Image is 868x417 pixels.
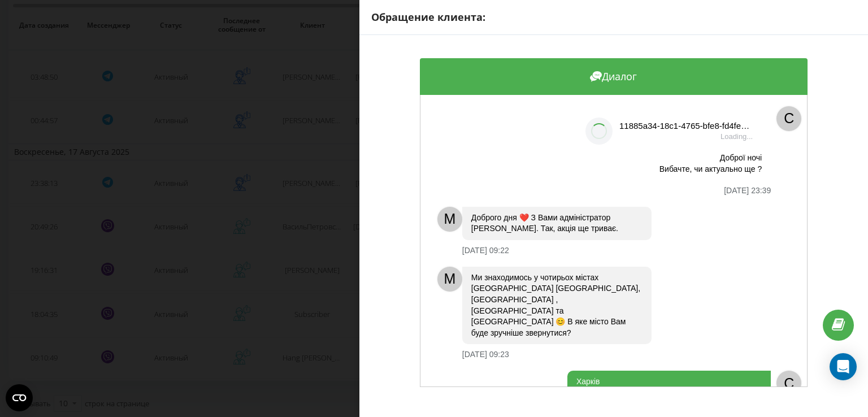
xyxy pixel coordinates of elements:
div: Loading... [619,132,753,142]
div: C [776,371,801,396]
div: Ми знаходимось у чотирьох містах [GEOGRAPHIC_DATA] [GEOGRAPHIC_DATA], [GEOGRAPHIC_DATA] , [GEOGRA... [462,267,652,345]
div: M [437,267,462,292]
div: Доброї ночі Вибачте, чи актуально ще ? [576,153,762,175]
div: M [437,207,462,232]
div: [DATE] 09:23 [462,350,509,359]
div: 11885a34-18c1-4765-bfe8-fd4feb0f9e5a.jpg [619,120,753,132]
div: [DATE] 09:22 [462,246,509,255]
div: Диалог [420,58,808,95]
div: C [776,106,801,131]
div: [DATE] 23:39 [724,186,771,196]
button: Open CMP widget [6,384,33,411]
div: Обращение клиента: [371,10,856,25]
div: Доброго дня ❤️ З Вами адміністратор [PERSON_NAME]. Так, акція ще триває. [462,207,652,240]
div: Харків [567,371,771,393]
div: Open Intercom Messenger [830,353,857,380]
